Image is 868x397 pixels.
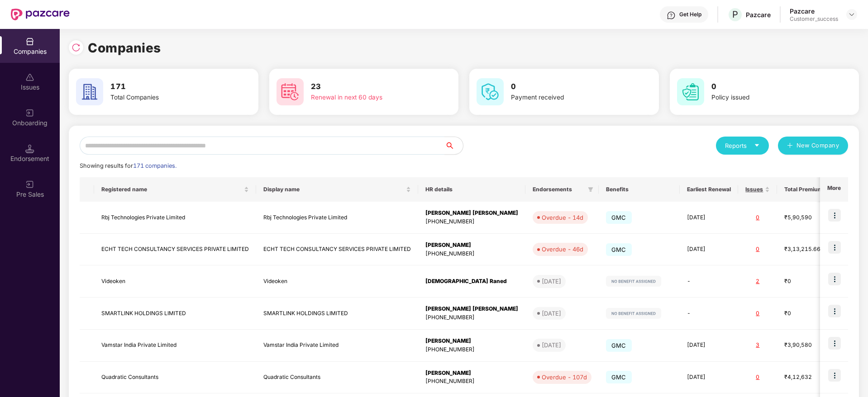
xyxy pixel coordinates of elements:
[542,340,561,350] div: [DATE]
[425,369,518,378] div: [PERSON_NAME]
[425,337,518,345] div: [PERSON_NAME]
[606,308,661,319] img: svg+xml;base64,PHN2ZyB4bWxucz0iaHR0cDovL3d3dy53My5vcmcvMjAwMC9zdmciIHdpZHRoPSIxMjIiIGhlaWdodD0iMj...
[110,93,224,103] div: Total Companies
[425,217,518,226] div: [PHONE_NUMBER]
[796,141,839,150] span: New Company
[787,142,793,150] span: plus
[711,81,825,93] h3: 0
[542,245,583,254] div: Overdue - 46d
[784,277,830,286] div: ₹0
[418,177,525,202] th: HR details
[680,202,738,234] td: [DATE]
[606,276,661,287] img: svg+xml;base64,PHN2ZyB4bWxucz0iaHR0cDovL3d3dy53My5vcmcvMjAwMC9zdmciIHdpZHRoPSIxMjIiIGhlaWdodD0iMj...
[754,142,760,148] span: caret-down
[745,277,770,286] div: 2
[94,265,256,298] td: Videoken
[745,309,770,318] div: 0
[533,186,584,193] span: Endorsements
[94,330,256,362] td: Vamstar India Private Limited
[828,209,841,222] img: icon
[680,265,738,298] td: -
[25,180,34,189] img: svg+xml;base64,PHN2ZyB3aWR0aD0iMjAiIGhlaWdodD0iMjAiIHZpZXdCb3g9IjAgMCAyMCAyMCIgZmlsbD0ibm9uZSIgeG...
[586,184,595,195] span: filter
[11,9,70,20] img: New Pazcare Logo
[263,186,404,193] span: Display name
[588,187,593,192] span: filter
[256,177,418,202] th: Display name
[542,373,587,382] div: Overdue - 107d
[738,177,777,202] th: Issues
[425,377,518,386] div: [PHONE_NUMBER]
[677,78,704,105] img: svg+xml;base64,PHN2ZyB4bWxucz0iaHR0cDovL3d3dy53My5vcmcvMjAwMC9zdmciIHdpZHRoPSI2MCIgaGVpZ2h0PSI2MC...
[425,345,518,354] div: [PHONE_NUMBER]
[680,177,738,202] th: Earliest Renewal
[606,211,632,224] span: GMC
[606,371,632,383] span: GMC
[606,339,632,352] span: GMC
[444,137,463,155] button: search
[277,78,304,105] img: svg+xml;base64,PHN2ZyB4bWxucz0iaHR0cDovL3d3dy53My5vcmcvMjAwMC9zdmciIHdpZHRoPSI2MCIgaGVpZ2h0PSI2MC...
[256,330,418,362] td: Vamstar India Private Limited
[725,141,760,150] div: Reports
[94,234,256,266] td: ECHT TECH CONSULTANCY SERVICES PRIVATE LIMITED
[256,234,418,266] td: ECHT TECH CONSULTANCY SERVICES PRIVATE LIMITED
[425,313,518,322] div: [PHONE_NUMBER]
[311,93,425,103] div: Renewal in next 60 days
[680,234,738,266] td: [DATE]
[110,81,224,93] h3: 171
[94,362,256,394] td: Quadratic Consultants
[94,177,256,202] th: Registered name
[599,177,680,202] th: Benefits
[425,305,518,313] div: [PERSON_NAME] [PERSON_NAME]
[25,144,34,153] img: svg+xml;base64,PHN2ZyB3aWR0aD0iMTQuNSIgaGVpZ2h0PSIxNC41IiB2aWV3Qm94PSIwIDAgMTYgMTYiIGZpbGw9Im5vbm...
[25,109,34,118] img: svg+xml;base64,PHN2ZyB3aWR0aD0iMjAiIGhlaWdodD0iMjAiIHZpZXdCb3g9IjAgMCAyMCAyMCIgZmlsbD0ibm9uZSIgeG...
[784,341,830,350] div: ₹3,90,580
[511,93,625,103] div: Payment received
[425,250,518,258] div: [PHONE_NUMBER]
[256,265,418,298] td: Videoken
[790,15,838,23] div: Customer_success
[256,298,418,330] td: SMARTLINK HOLDINGS LIMITED
[133,162,176,169] span: 171 companies.
[784,309,830,318] div: ₹0
[784,373,830,382] div: ₹4,12,632
[477,78,504,105] img: svg+xml;base64,PHN2ZyB4bWxucz0iaHR0cDovL3d3dy53My5vcmcvMjAwMC9zdmciIHdpZHRoPSI2MCIgaGVpZ2h0PSI2MC...
[745,245,770,254] div: 0
[828,241,841,254] img: icon
[820,177,848,202] th: More
[72,43,81,52] img: svg+xml;base64,PHN2ZyBpZD0iUmVsb2FkLTMyeDMyIiB4bWxucz0iaHR0cDovL3d3dy53My5vcmcvMjAwMC9zdmciIHdpZH...
[542,309,561,318] div: [DATE]
[425,209,518,217] div: [PERSON_NAME] [PERSON_NAME]
[784,213,830,222] div: ₹5,90,590
[784,186,823,193] span: Total Premium
[542,277,561,286] div: [DATE]
[784,245,830,254] div: ₹3,13,215.66
[711,93,825,103] div: Policy issued
[542,213,583,222] div: Overdue - 14d
[680,362,738,394] td: [DATE]
[790,7,838,15] div: Pazcare
[777,177,837,202] th: Total Premium
[606,243,632,256] span: GMC
[667,11,676,20] img: svg+xml;base64,PHN2ZyBpZD0iSGVscC0zMngzMiIgeG1sbnM9Imh0dHA6Ly93d3cudzMub3JnLzIwMDAvc3ZnIiB3aWR0aD...
[679,11,701,18] div: Get Help
[680,298,738,330] td: -
[680,330,738,362] td: [DATE]
[745,373,770,382] div: 0
[256,362,418,394] td: Quadratic Consultants
[745,186,763,193] span: Issues
[848,11,855,18] img: svg+xml;base64,PHN2ZyBpZD0iRHJvcGRvd24tMzJ4MzIiIHhtbG5zPSJodHRwOi8vd3d3LnczLm9yZy8yMDAwL3N2ZyIgd2...
[80,162,176,169] span: Showing results for
[25,73,34,82] img: svg+xml;base64,PHN2ZyBpZD0iSXNzdWVzX2Rpc2FibGVkIiB4bWxucz0iaHR0cDovL3d3dy53My5vcmcvMjAwMC9zdmciIH...
[828,273,841,285] img: icon
[311,81,425,93] h3: 23
[828,337,841,350] img: icon
[746,10,771,19] div: Pazcare
[425,241,518,250] div: [PERSON_NAME]
[745,341,770,350] div: 3
[88,38,161,58] h1: Companies
[256,202,418,234] td: Rbj Technologies Private Limited
[828,369,841,382] img: icon
[94,298,256,330] td: SMARTLINK HOLDINGS LIMITED
[745,213,770,222] div: 0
